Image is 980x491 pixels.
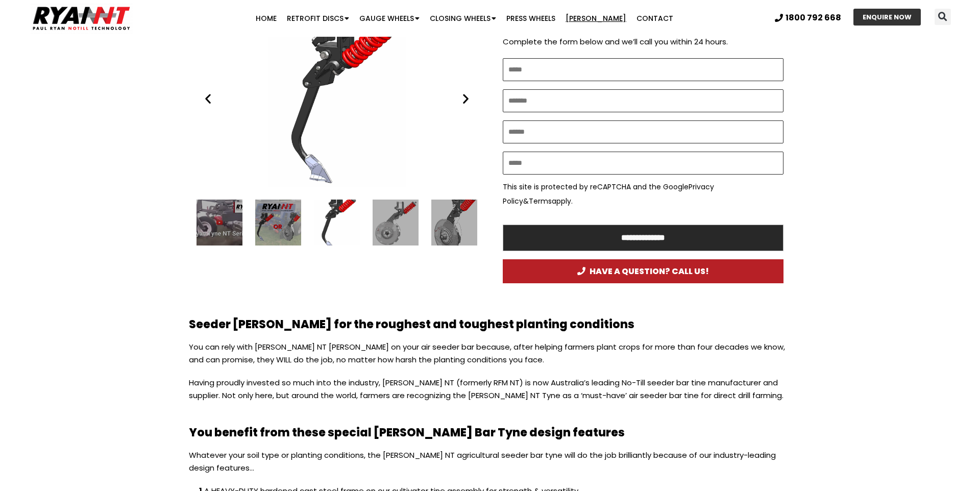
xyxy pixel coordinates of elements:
h2: You benefit from these special [PERSON_NAME] Bar Tyne design features [189,427,791,438]
p: Having proudly invested so much into the industry, [PERSON_NAME] NT (formerly RFM NT) is now Aust... [189,376,791,412]
div: 3 / 16 [197,11,477,187]
a: Gauge Wheels [354,8,425,29]
p: This site is protected by reCAPTCHA and the Google & apply. [503,180,783,208]
div: Previous slide [202,92,214,105]
a: Press Wheels [501,8,560,29]
p: You can rely with [PERSON_NAME] NT [PERSON_NAME] on your air seeder bar because, after helping fa... [189,340,791,376]
div: Slides Slides [197,200,477,245]
a: Contact [631,8,678,29]
div: 2 / 16 [255,200,301,245]
a: Closing Wheels [425,8,501,29]
div: 5 / 16 [431,200,477,245]
span: ENQUIRE NOW [863,14,912,20]
div: 3 / 16 [314,200,360,245]
h2: Seeder [PERSON_NAME] for the roughest and toughest planting conditions [189,319,791,330]
span: HAVE A QUESTION? CALL US! [577,267,709,276]
a: Terms [529,196,552,206]
a: HAVE A QUESTION? CALL US! [503,259,783,283]
a: ENQUIRE NOW [853,9,921,26]
img: Ryan NT logo [31,3,133,34]
a: Retrofit Discs [282,8,354,29]
p: Complete the form below and we’ll call you within 24 hours. [503,35,783,49]
a: 1800 792 668 [775,14,841,22]
a: [PERSON_NAME] [560,8,631,29]
div: 4 / 16 [373,200,419,245]
a: Home [251,8,282,29]
span: 1800 792 668 [786,14,841,22]
div: 1 / 16 [197,200,242,245]
div: Slides [197,11,477,187]
nav: Menu [190,8,739,29]
div: The Ryan Tyne Paul Ryan Ryan NT (RFM NT) [197,11,477,187]
p: Whatever your soil type or planting conditions, the [PERSON_NAME] NT agricultural seeder bar tyne... [189,449,791,484]
div: The Ryan Tyne Paul Ryan Ryan NT (RFM NT) [314,200,360,245]
div: Next slide [459,92,472,105]
div: Search [935,9,951,25]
